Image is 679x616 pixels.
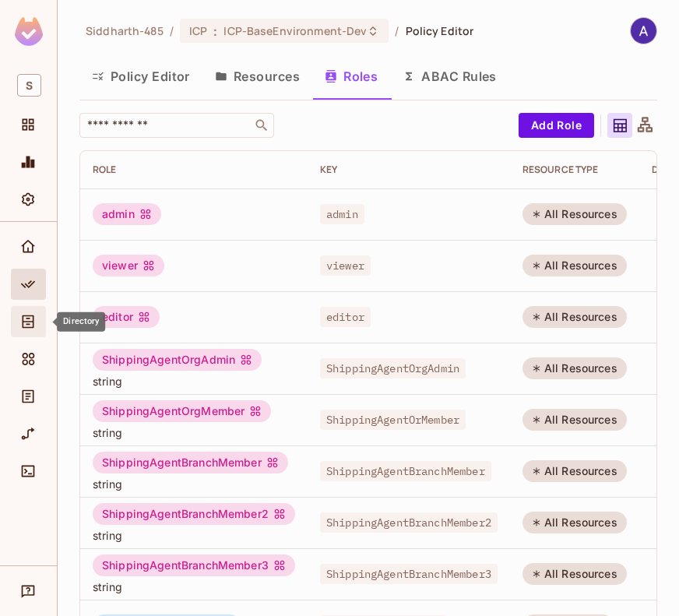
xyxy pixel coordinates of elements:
div: Home [11,231,46,262]
span: ShippingAgentBranchMember2 [320,512,498,533]
div: admin [93,203,161,225]
div: RESOURCE TYPE [522,164,627,176]
span: string [93,425,295,440]
div: ShippingAgentBranchMember3 [93,554,295,576]
div: editor [93,306,160,328]
span: string [93,374,295,389]
div: All Resources [522,306,627,328]
div: ShippingAgentBranchMember2 [93,503,295,525]
span: ShippingAgentBranchMember [320,461,491,481]
div: Help & Updates [11,576,46,607]
div: Projects [11,109,46,140]
span: : [213,25,218,37]
span: ShippingAgentOrMember [320,410,466,430]
div: Role [93,164,295,176]
span: ICP-BaseEnvironment-Dev [223,23,367,38]
div: Policy [11,269,46,300]
span: editor [320,307,371,327]
button: Policy Editor [79,57,202,96]
button: Roles [312,57,390,96]
span: Policy Editor [406,23,474,38]
div: All Resources [522,357,627,379]
span: string [93,528,295,543]
button: Resources [202,57,312,96]
button: Add Role [519,113,594,138]
img: ASHISH SANDEY [631,18,656,44]
button: ABAC Rules [390,57,509,96]
div: viewer [93,255,164,276]
span: ShippingAgentBranchMember3 [320,564,498,584]
div: All Resources [522,409,627,431]
span: string [93,477,295,491]
div: All Resources [522,460,627,482]
div: Settings [11,184,46,215]
div: Key [320,164,498,176]
span: ShippingAgentOrgAdmin [320,358,466,378]
div: Elements [11,343,46,375]
div: Directory [57,312,105,332]
div: Monitoring [11,146,46,178]
span: S [17,74,41,97]
div: Workspace: Siddharth-485 [11,68,46,103]
div: ShippingAgentBranchMember [93,452,288,473]
span: string [93,579,295,594]
span: viewer [320,255,371,276]
span: ICP [189,23,207,38]
img: SReyMgAAAABJRU5ErkJggg== [15,17,43,46]
div: All Resources [522,255,627,276]
div: URL Mapping [11,418,46,449]
div: ShippingAgentOrgAdmin [93,349,262,371]
div: Directory [11,306,46,337]
div: All Resources [522,563,627,585]
span: admin [320,204,364,224]
div: ShippingAgentOrgMember [93,400,271,422]
li: / [170,23,174,38]
div: All Resources [522,512,627,533]
div: Audit Log [11,381,46,412]
div: Connect [11,456,46,487]
li: / [395,23,399,38]
div: All Resources [522,203,627,225]
span: the active workspace [86,23,164,38]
